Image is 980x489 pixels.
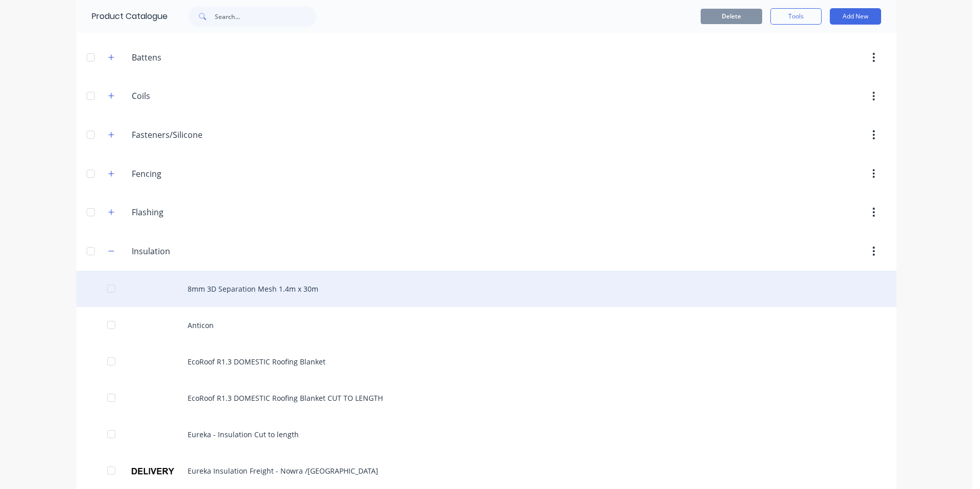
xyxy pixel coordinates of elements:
[215,6,316,27] input: Search...
[701,9,762,24] button: Delete
[132,90,253,102] input: Enter category name
[76,380,896,416] div: EcoRoof R1.3 DOMESTIC Roofing Blanket CUT TO LENGTH
[830,8,881,25] button: Add New
[770,8,822,25] button: Tools
[76,416,896,453] div: Eureka - Insulation Cut to length
[132,168,253,180] input: Enter category name
[76,343,896,380] div: EcoRoof R1.3 DOMESTIC Roofing Blanket
[76,307,896,343] div: Anticon
[132,51,253,64] input: Enter category name
[132,129,253,141] input: Enter category name
[76,271,896,307] div: 8mm 3D Separation Mesh 1.4m x 30m
[76,453,896,489] div: Eureka Insulation Freight - Nowra /Jervis Bay Eureka Insulation Freight - Nowra /[GEOGRAPHIC_DATA]
[132,206,253,218] input: Enter category name
[132,245,253,257] input: Enter category name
